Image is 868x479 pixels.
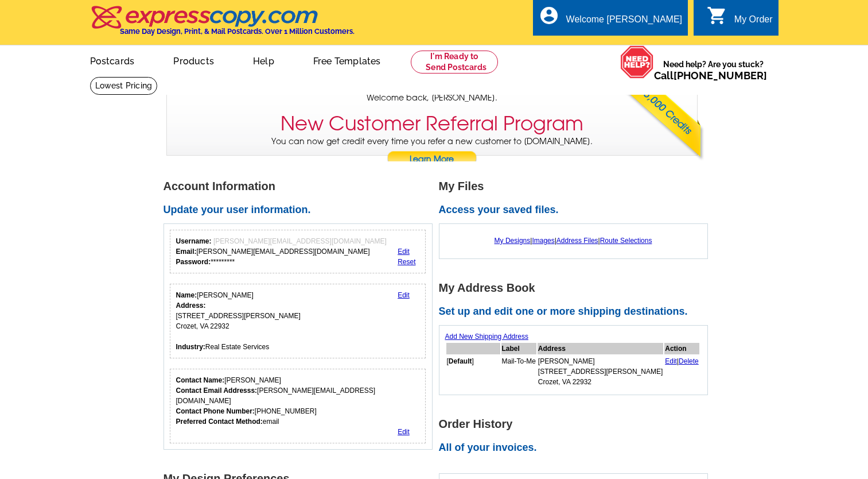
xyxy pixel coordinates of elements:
[398,291,410,299] a: Edit
[170,230,426,273] div: Your login information.
[176,376,225,384] strong: Contact Name:
[539,5,559,26] i: account_circle
[674,69,767,82] a: [PHONE_NUMBER]
[556,237,598,245] a: Address Files
[90,14,355,36] a: Same Day Design, Print, & Mail Postcards. Over 1 Million Customers.
[176,418,263,426] strong: Preferred Contact Method:
[213,237,387,245] span: [PERSON_NAME][EMAIL_ADDRESS][DOMAIN_NAME]
[387,151,477,168] a: Learn More
[445,333,528,341] a: Add New Shipping Address
[72,47,153,74] a: Postcards
[439,180,714,192] h1: My Files
[501,356,536,388] td: Mail-To-Me
[439,442,714,454] h2: All of your invoices.
[176,387,258,395] strong: Contact Email Addresss:
[176,236,387,267] div: [PERSON_NAME][EMAIL_ADDRESS][DOMAIN_NAME] *********
[679,357,699,365] a: Delete
[167,136,697,168] p: You can now get credit every time you refer a new customer to [DOMAIN_NAME].
[176,290,301,352] div: [PERSON_NAME] [STREET_ADDRESS][PERSON_NAME] Crozet, VA 22932 Real Estate Services
[446,356,500,388] td: [ ]
[398,248,410,256] a: Edit
[235,47,293,74] a: Help
[164,180,439,192] h1: Account Information
[654,59,773,82] span: Need help? Are you stuck?
[439,418,714,430] h1: Order History
[155,47,232,74] a: Products
[664,356,699,388] td: |
[620,45,654,79] img: help
[367,92,497,104] span: Welcome back, [PERSON_NAME].
[164,204,439,217] h2: Update your user information.
[665,357,677,365] a: Edit
[281,112,583,136] h3: New Customer Referral Program
[295,47,399,74] a: Free Templates
[495,237,531,245] a: My Designs
[600,237,652,245] a: Route Selections
[176,258,211,266] strong: Password:
[176,248,197,256] strong: Email:
[439,306,714,318] h2: Set up and edit one or more shipping destinations.
[398,428,410,436] a: Edit
[176,375,420,427] div: [PERSON_NAME] [PERSON_NAME][EMAIL_ADDRESS][DOMAIN_NAME] [PHONE_NUMBER] email
[170,369,426,443] div: Who should we contact regarding order issues?
[654,69,767,82] span: Call
[501,343,536,354] th: Label
[176,237,212,245] strong: Username:
[176,302,206,310] strong: Address:
[176,407,255,415] strong: Contact Phone Number:
[176,291,197,299] strong: Name:
[707,13,773,27] a: shopping_cart My Order
[398,258,415,266] a: Reset
[566,14,682,30] div: Welcome [PERSON_NAME]
[664,343,699,354] th: Action
[445,230,702,252] div: | | |
[439,204,714,217] h2: Access your saved files.
[170,284,426,358] div: Your personal details.
[734,14,773,30] div: My Order
[707,5,727,26] i: shopping_cart
[449,357,472,365] b: Default
[439,282,714,294] h1: My Address Book
[176,343,205,351] strong: Industry:
[532,237,554,245] a: Images
[538,343,663,354] th: Address
[538,356,663,388] td: [PERSON_NAME] [STREET_ADDRESS][PERSON_NAME] Crozet, VA 22932
[120,27,355,36] h4: Same Day Design, Print, & Mail Postcards. Over 1 Million Customers.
